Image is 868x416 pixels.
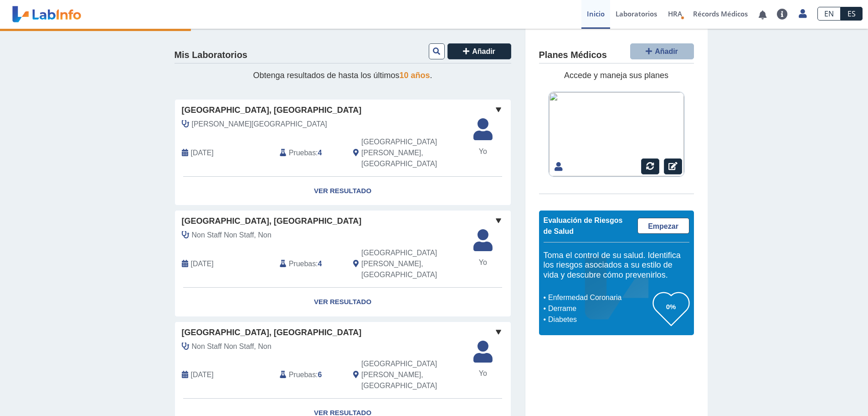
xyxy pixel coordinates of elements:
[289,258,316,269] span: Pruebas
[273,137,346,169] div: :
[668,9,682,18] span: HRA
[546,292,653,303] li: Enfermedad Coronaria
[175,288,511,316] a: Ver Resultado
[253,71,432,80] span: Obtenga resultados de hasta los últimos .
[546,314,653,325] li: Diabetes
[191,258,214,269] span: 2025-06-21
[468,146,498,157] span: Yo
[544,216,623,235] span: Evaluación de Riesgos de Salud
[192,119,327,130] span: Aldarando Garcia, Francisco
[289,147,316,158] span: Pruebas
[361,137,462,169] span: San Juan, PR
[361,358,462,391] span: San Juan, PR
[175,50,247,61] h4: Mis Laboratorios
[175,177,511,205] a: Ver Resultado
[841,7,863,21] a: ES
[192,230,272,241] span: Non Staff Non Staff, Non
[191,147,214,158] span: 2025-09-18
[273,247,346,280] div: :
[289,369,316,380] span: Pruebas
[564,71,668,80] span: Accede y maneja sus planes
[655,47,678,55] span: Añadir
[653,301,689,312] h3: 0%
[182,326,362,339] span: [GEOGRAPHIC_DATA], [GEOGRAPHIC_DATA]
[544,251,689,280] h5: Toma el control de su salud. Identifica los riesgos asociados a su estilo de vida y descubre cómo...
[630,43,694,59] button: Añadir
[318,149,322,157] b: 4
[817,7,841,21] a: EN
[273,358,346,391] div: :
[318,371,322,379] b: 6
[648,222,678,230] span: Empezar
[318,260,322,268] b: 4
[546,303,653,314] li: Derrame
[182,215,362,227] span: [GEOGRAPHIC_DATA], [GEOGRAPHIC_DATA]
[182,104,362,116] span: [GEOGRAPHIC_DATA], [GEOGRAPHIC_DATA]
[468,368,498,379] span: Yo
[192,341,272,352] span: Non Staff Non Staff, Non
[191,369,214,380] span: 2025-02-27
[468,257,498,268] span: Yo
[472,47,495,55] span: Añadir
[637,218,689,234] a: Empezar
[539,50,607,61] h4: Planes Médicos
[361,247,462,280] span: San Juan, PR
[400,71,430,80] span: 10 años
[447,43,511,59] button: Añadir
